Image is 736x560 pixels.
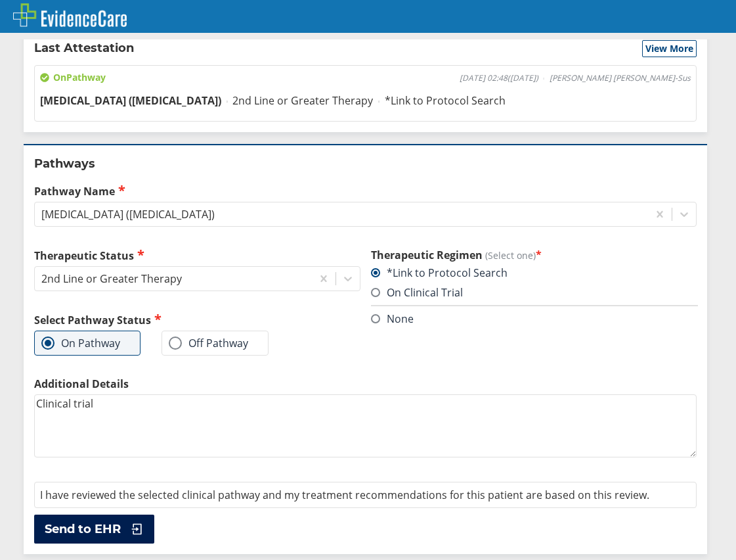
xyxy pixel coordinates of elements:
div: [MEDICAL_DATA] ([MEDICAL_DATA]) [41,207,215,222]
span: On Pathway [40,71,106,84]
span: Send to EHR [45,521,121,537]
span: I have reviewed the selected clinical pathway and my treatment recommendations for this patient a... [40,488,649,502]
label: On Clinical Trial [371,285,463,300]
label: On Pathway [41,337,120,350]
label: Pathway Name [34,183,697,198]
h3: Therapeutic Regimen [371,248,697,262]
label: Additional Details [34,377,697,391]
h2: Last Attestation [34,40,134,57]
label: None [371,312,414,326]
button: View More [642,40,697,57]
label: Therapeutic Status [34,248,360,263]
span: [DATE] 02:48 ( [DATE] ) [460,73,538,83]
h2: Pathways [34,156,697,172]
label: Off Pathway [169,337,248,350]
span: View More [645,42,693,55]
span: 2nd Line or Greater Therapy [232,93,373,108]
textarea: Clinical trial [34,394,697,457]
span: *Link to Protocol Search [385,93,506,108]
img: EvidenceCare [13,3,127,27]
span: (Select one) [485,249,536,262]
span: [PERSON_NAME] [PERSON_NAME]-Sus [550,73,691,83]
div: 2nd Line or Greater Therapy [41,271,182,286]
label: *Link to Protocol Search [371,266,508,280]
span: [MEDICAL_DATA] ([MEDICAL_DATA]) [40,93,221,108]
button: Send to EHR [34,515,154,544]
h2: Select Pathway Status [34,312,360,327]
